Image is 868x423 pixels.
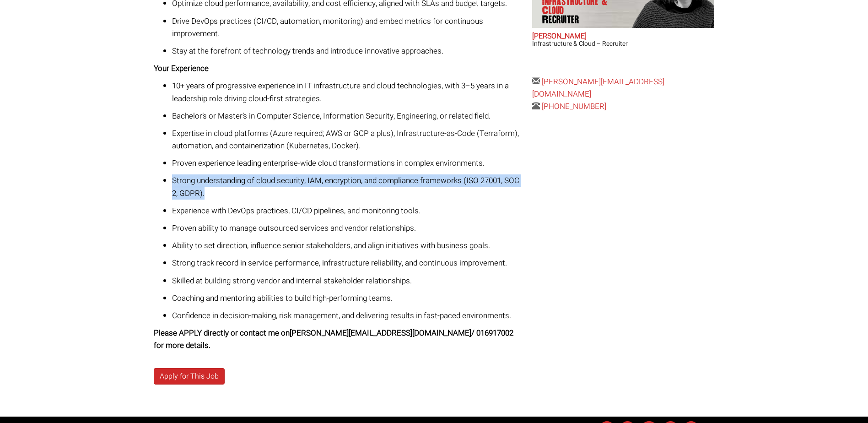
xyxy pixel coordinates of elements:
[172,15,525,40] p: Drive DevOps practices (CI/CD, automation, monitoring) and embed metrics for continuous improvement.
[154,327,513,351] strong: Please APPLY directly or contact me on [PERSON_NAME][EMAIL_ADDRESS][DOMAIN_NAME] / 016917002 for ...
[542,101,606,112] a: [PHONE_NUMBER]
[172,292,525,304] p: Coaching and mentoring abilities to build high-performing teams.
[172,275,525,287] p: Skilled at building strong vendor and internal stakeholder relationships.
[172,80,525,104] p: 10+ years of progressive experience in IT infrastructure and cloud technologies, with 3–5 years i...
[172,205,525,217] p: Experience with DevOps practices, CI/CD pipelines, and monitoring tools.
[532,40,714,47] h3: Infrastructure & Cloud – Recruiter
[172,239,525,252] p: Ability to set direction, influence senior stakeholders, and align initiatives with business goals.
[172,157,525,169] p: Proven experience leading enterprise-wide cloud transformations in complex environments.
[154,63,209,74] strong: Your Experience
[172,45,525,57] p: Stay at the forefront of technology trends and introduce innovative approaches.
[172,127,525,152] p: Expertise in cloud platforms (Azure required; AWS or GCP a plus), Infrastructure-as-Code (Terrafo...
[532,33,714,41] h2: [PERSON_NAME]
[172,257,525,269] p: Strong track record in service performance, infrastructure reliability, and continuous improvement.
[532,76,664,100] a: [PERSON_NAME][EMAIL_ADDRESS][DOMAIN_NAME]
[154,368,225,385] a: Apply for This Job
[172,110,525,122] p: Bachelor’s or Master’s in Computer Science, Information Security, Engineering, or related field.
[542,15,613,24] span: Recruiter
[172,309,525,322] p: Confidence in decision-making, risk management, and delivering results in fast-paced environments.
[172,174,525,199] p: Strong understanding of cloud security, IAM, encryption, and compliance frameworks (ISO 27001, SO...
[172,222,525,234] p: Proven ability to manage outsourced services and vendor relationships.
